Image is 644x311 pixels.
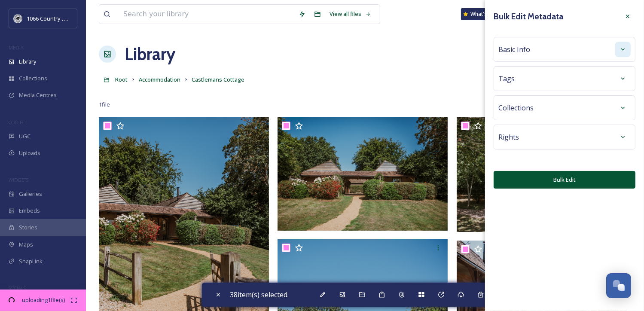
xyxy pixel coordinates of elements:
span: Media Centres [19,91,57,99]
h3: Bulk Edit Metadata [494,10,563,23]
span: Collections [498,103,534,113]
span: SnapLink [19,257,43,265]
a: Castlemans Cottage [192,74,244,85]
a: What's New [461,8,504,20]
a: Root [115,74,128,85]
span: Library [19,58,36,66]
span: WIDGETS [9,177,28,183]
button: Bulk Edit [494,171,635,189]
img: 828A2904-40.jpg [278,117,448,231]
span: Accommodation [139,76,180,83]
span: Basic Info [498,44,530,55]
a: Library [125,41,175,67]
span: Collections [19,74,47,82]
input: Search your library [119,5,294,24]
span: uploading 1 file(s) [17,296,70,304]
span: Galleries [19,190,42,198]
span: MEDIA [9,44,24,51]
button: Open Chat [606,273,631,298]
span: COLLECT [9,119,27,125]
span: Embeds [19,207,40,215]
span: Uploads [19,149,40,157]
a: View all files [325,6,375,22]
span: UGC [19,132,31,140]
img: 828A2903-39.jpg [457,117,627,232]
span: Maps [19,241,33,249]
img: logo_footerstamp.png [14,14,22,23]
span: Rights [498,132,519,142]
a: Accommodation [139,74,180,85]
span: 38 item(s) selected. [230,290,289,299]
span: Castlemans Cottage [192,76,244,83]
span: Root [115,76,128,83]
span: 1 file [99,101,110,109]
span: Stories [19,223,37,232]
span: 1066 Country Marketing [27,14,87,22]
span: SOCIALS [9,285,26,291]
span: Tags [498,73,515,84]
